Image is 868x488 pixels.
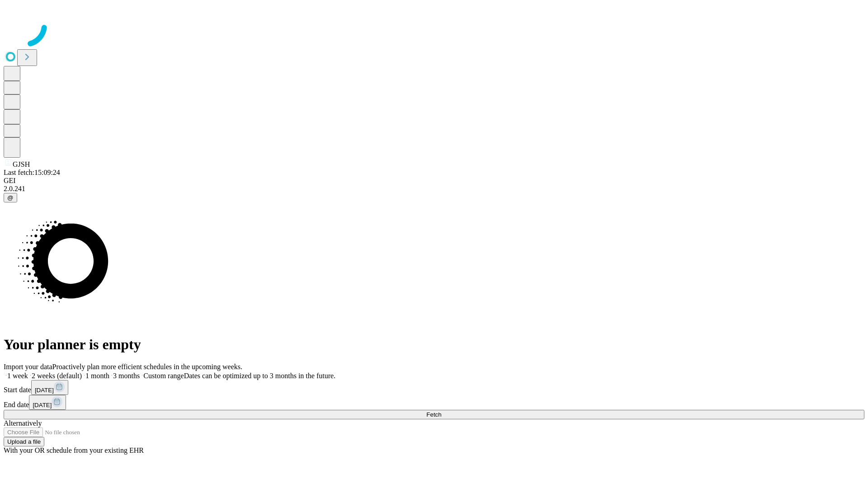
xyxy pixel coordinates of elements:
[4,193,17,202] button: @
[52,363,242,371] span: Proactively plan more efficient schedules in the upcoming weeks.
[4,395,864,410] div: End date
[4,380,864,395] div: Start date
[4,410,864,419] button: Fetch
[31,380,68,395] button: [DATE]
[85,372,109,380] span: 1 month
[35,387,54,394] span: [DATE]
[32,372,82,380] span: 2 weeks (default)
[4,446,144,454] span: With your OR schedule from your existing EHR
[33,402,52,408] span: [DATE]
[426,411,441,418] span: Fetch
[4,363,52,371] span: Import your data
[4,169,60,176] span: Last fetch: 15:09:24
[29,395,66,410] button: [DATE]
[4,177,864,185] div: GEI
[13,160,30,168] span: GJSH
[7,372,28,380] span: 1 week
[4,437,44,446] button: Upload a file
[113,372,140,380] span: 3 months
[4,185,864,193] div: 2.0.241
[143,372,184,380] span: Custom range
[184,372,335,380] span: Dates can be optimized up to 3 months in the future.
[4,419,42,427] span: Alternatively
[4,336,864,353] h1: Your planner is empty
[7,194,14,201] span: @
